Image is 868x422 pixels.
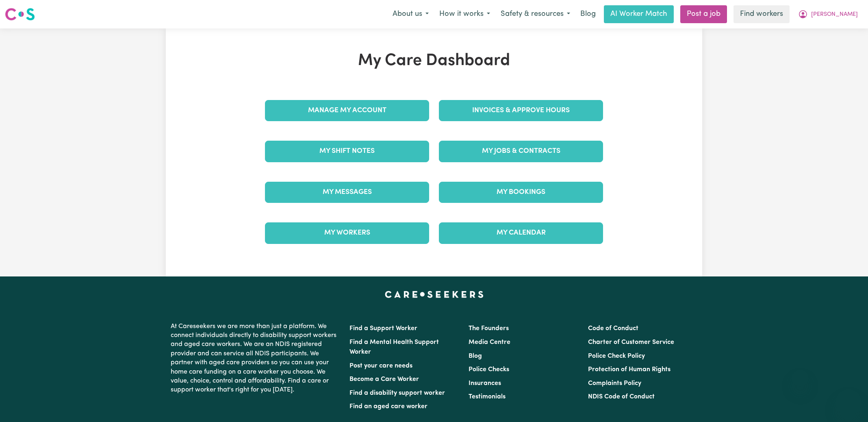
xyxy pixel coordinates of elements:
[469,325,509,332] a: The Founders
[793,6,863,23] button: My Account
[792,370,808,386] iframe: Close message
[469,394,506,400] a: Testimonials
[349,390,445,396] a: Find a disability support worker
[588,394,655,400] a: NDIS Code of Conduct
[469,366,509,373] a: Police Checks
[469,339,510,346] a: Media Centre
[349,403,427,410] a: Find an aged care worker
[680,5,727,23] a: Post a job
[588,366,671,373] a: Protection of Human Rights
[434,6,495,23] button: How it works
[588,325,638,332] a: Code of Conduct
[733,5,790,23] a: Find workers
[265,222,429,244] a: My Workers
[495,6,575,23] button: Safety & resources
[469,380,501,387] a: Insurances
[265,182,429,203] a: My Messages
[469,353,482,359] a: Blog
[588,353,645,359] a: Police Check Policy
[387,6,434,23] button: About us
[5,5,35,24] a: Careseekers logo
[588,380,641,387] a: Complaints Policy
[385,291,484,298] a: Careseekers home page
[811,10,858,19] span: [PERSON_NAME]
[349,339,439,355] a: Find a Mental Health Support Worker
[5,7,35,22] img: Careseekers logo
[588,339,674,346] a: Charter of Customer Service
[575,5,601,23] a: Blog
[835,389,861,415] iframe: Button to launch messaging window
[439,141,603,162] a: My Jobs & Contracts
[349,363,412,369] a: Post your care needs
[439,182,603,203] a: My Bookings
[439,222,603,244] a: My Calendar
[260,51,608,71] h1: My Care Dashboard
[349,325,417,332] a: Find a Support Worker
[349,376,419,383] a: Become a Care Worker
[265,100,429,121] a: Manage My Account
[265,141,429,162] a: My Shift Notes
[604,5,674,23] a: AI Worker Match
[439,100,603,121] a: Invoices & Approve Hours
[171,319,340,398] p: At Careseekers we are more than just a platform. We connect individuals directly to disability su...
